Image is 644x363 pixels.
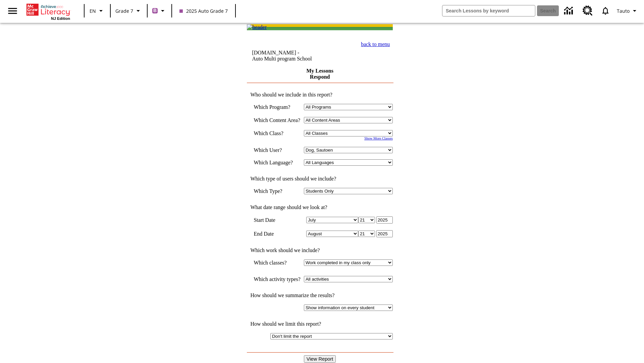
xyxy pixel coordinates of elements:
[254,276,301,282] td: Which activity types?
[90,7,96,14] span: EN
[254,104,301,110] td: Which Program?
[87,5,108,17] button: Language: EN, Select a language
[247,321,393,327] td: How should we limit this report?
[579,2,597,20] a: Resource Center, Will open in new tab
[254,130,301,136] td: Which Class?
[254,188,301,194] td: Which Type?
[254,147,301,153] td: Which User?
[304,355,336,363] input: View Report
[254,230,301,237] td: End Date
[364,136,393,140] a: Show More Classes
[361,41,390,47] a: back to menu
[51,16,70,21] span: NJ Edition
[614,5,641,17] button: Profile/Settings
[3,1,22,21] button: Open side menu
[306,68,333,80] a: My Lessons Respond
[153,6,157,15] span: B
[115,7,133,14] span: Grade 7
[442,5,535,16] input: search field
[26,2,70,21] div: Home
[254,117,300,123] nobr: Which Content Area?
[247,92,393,98] td: Who should we include in this report?
[597,2,614,19] a: Notifications
[113,5,145,17] button: Grade: Grade 7, Select a grade
[560,2,579,20] a: Data Center
[247,176,393,182] td: Which type of users should we include?
[247,292,393,298] td: How should we summarize the results?
[617,7,630,14] span: Tauto
[179,7,228,14] span: 2025 Auto Grade 7
[247,204,393,210] td: What date range should we look at?
[254,216,301,224] td: Start Date
[247,247,393,253] td: Which work should we include?
[252,56,312,62] nobr: Auto Multi program School
[254,259,301,266] td: Which classes?
[150,5,169,17] button: Boost Class color is purple. Change class color
[254,159,301,166] td: Which Language?
[247,24,267,30] img: header
[252,50,337,62] td: [DOMAIN_NAME] -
